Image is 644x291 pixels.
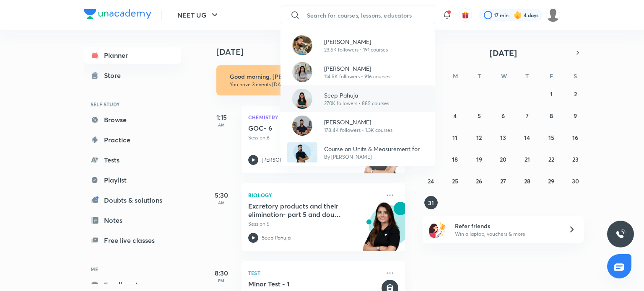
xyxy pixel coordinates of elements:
[292,89,312,109] img: Avatar
[292,35,312,55] img: Avatar
[280,139,435,166] a: AvatarCourse on Units & Measurement for NEET 2026By [PERSON_NAME]
[324,46,388,54] p: 23.6K followers • 191 courses
[324,37,388,46] p: [PERSON_NAME]
[324,100,389,107] p: 270K followers • 889 courses
[280,112,435,139] a: Avatar[PERSON_NAME]178.4K followers • 1.3K courses
[324,64,390,73] p: [PERSON_NAME]
[287,142,317,162] img: Avatar
[615,229,626,239] img: ttu
[324,91,389,100] p: Seep Pahuja
[292,116,312,136] img: Avatar
[280,32,435,59] a: Avatar[PERSON_NAME]23.6K followers • 191 courses
[324,126,392,134] p: 178.4K followers • 1.3K courses
[324,153,428,161] p: By [PERSON_NAME]
[292,62,312,82] img: Avatar
[324,118,392,126] p: [PERSON_NAME]
[324,144,428,153] p: Course on Units & Measurement for NEET 2026
[280,59,435,85] a: Avatar[PERSON_NAME]114.9K followers • 916 courses
[280,85,435,112] a: AvatarSeep Pahuja270K followers • 889 courses
[324,73,390,80] p: 114.9K followers • 916 courses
